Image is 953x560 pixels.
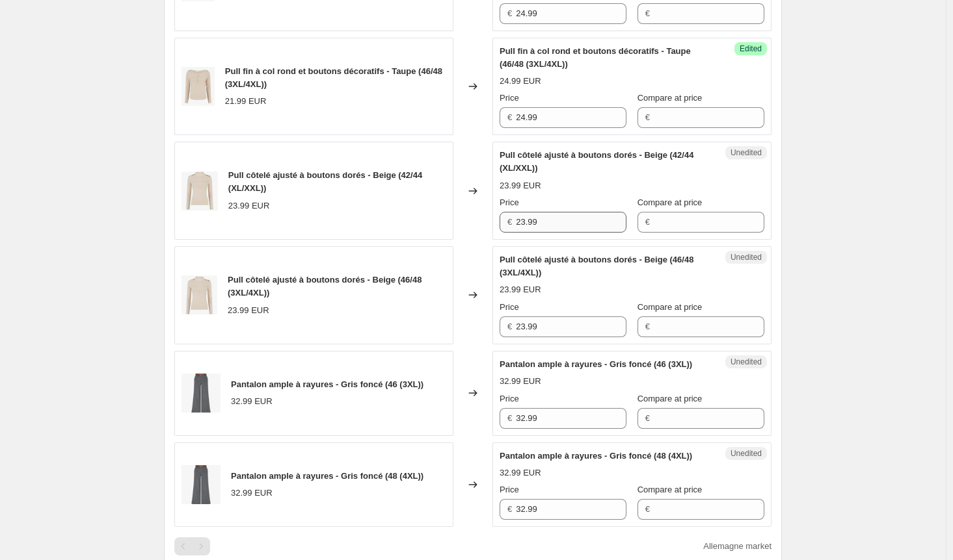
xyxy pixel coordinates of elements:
[740,44,762,54] span: Edited
[500,359,692,369] span: Pantalon ample à rayures - Gris foncé (46 (3XL))
[507,217,512,227] span: €
[228,199,270,212] div: 23.99 EUR
[645,217,650,227] span: €
[181,374,221,413] img: JOA-3935-1_80x.jpg
[638,93,703,103] span: Compare at price
[507,413,512,423] span: €
[731,448,762,459] span: Unedited
[500,394,519,403] span: Price
[731,147,762,158] span: Unedited
[500,46,691,69] span: Pull fin à col rond et boutons décoratifs - Taupe (46/48 (3XL/4XL))
[500,255,693,277] span: Pull côtelé ajusté à boutons dorés - Beige (46/48 (3XL/4XL))
[181,275,217,314] img: GAO-4402-1_80x.jpg
[507,8,512,18] span: €
[638,197,703,207] span: Compare at price
[228,275,422,298] span: Pull côtelé ajusté à boutons dorés - Beige (46/48 (3XL/4XL))
[638,394,703,403] span: Compare at price
[500,451,692,461] span: Pantalon ample à rayures - Gris foncé (48 (4XL))
[731,357,762,367] span: Unedited
[500,93,519,103] span: Price
[181,465,221,504] img: JOA-3935-1_80x.jpg
[507,112,512,122] span: €
[645,504,650,514] span: €
[500,283,541,296] div: 23.99 EUR
[500,179,541,192] div: 23.99 EUR
[500,485,519,494] span: Price
[500,150,693,173] span: Pull côtelé ajusté à boutons dorés - Beige (42/44 (XL/XXL))
[225,66,442,89] span: Pull fin à col rond et boutons décoratifs - Taupe (46/48 (3XL/4XL))
[645,322,650,331] span: €
[645,8,650,18] span: €
[174,537,210,555] nav: Pagination
[228,304,269,317] div: 23.99 EUR
[181,172,218,210] img: GAO-4402-1_80x.jpg
[507,504,512,514] span: €
[731,252,762,262] span: Unedited
[645,413,650,423] span: €
[231,471,423,481] span: Pantalon ample à rayures - Gris foncé (48 (4XL))
[500,302,519,312] span: Price
[225,95,267,108] div: 21.99 EUR
[638,485,703,494] span: Compare at price
[500,375,541,388] div: 32.99 EUR
[231,395,273,408] div: 32.99 EUR
[181,67,215,106] img: GAO-4389-1_80x.jpg
[231,487,273,500] div: 32.99 EUR
[507,322,512,331] span: €
[500,75,541,88] div: 24.99 EUR
[228,170,422,193] span: Pull côtelé ajusté à boutons dorés - Beige (42/44 (XL/XXL))
[231,379,423,389] span: Pantalon ample à rayures - Gris foncé (46 (3XL))
[638,302,703,312] span: Compare at price
[500,197,519,207] span: Price
[645,112,650,122] span: €
[500,466,541,479] div: 32.99 EUR
[703,541,772,551] span: Allemagne market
